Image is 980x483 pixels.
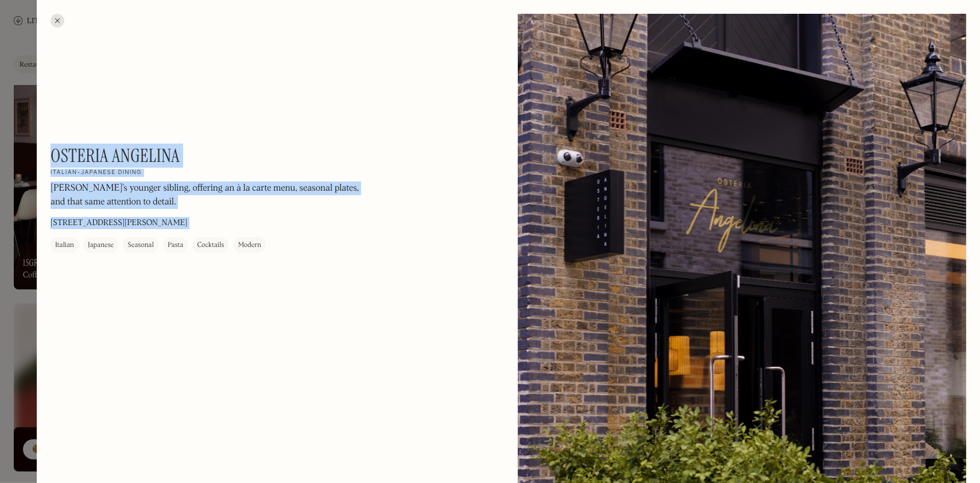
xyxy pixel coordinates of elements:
p: [STREET_ADDRESS][PERSON_NAME] [51,218,188,230]
div: Seasonal [127,240,154,252]
div: Pasta [168,240,184,252]
p: [PERSON_NAME]’s younger sibling, offering an à la carte menu, seasonal plates, and that same atte... [51,182,361,210]
h2: Italian-Japanese dining [51,169,142,177]
div: Italian [55,240,74,252]
div: Japanese [88,240,114,252]
div: Cocktails [197,240,224,252]
div: Modern [238,240,261,252]
h1: Osteria Angelina [51,145,180,167]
